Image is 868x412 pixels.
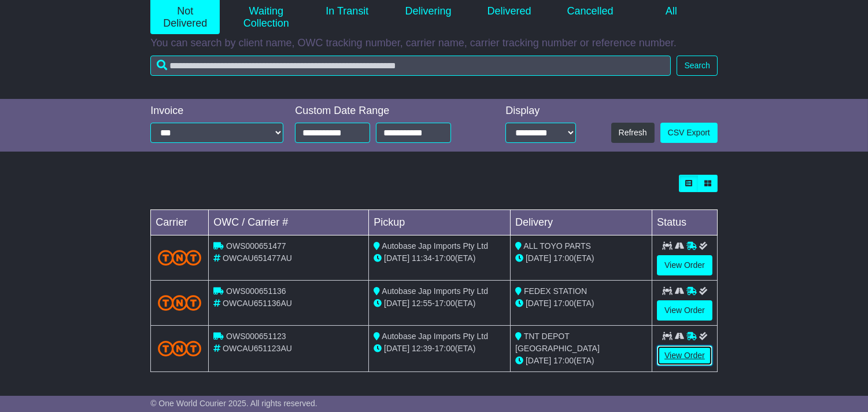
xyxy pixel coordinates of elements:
div: Display [505,105,576,117]
span: OWS000651123 [226,332,286,341]
span: TNT DEPOT [GEOGRAPHIC_DATA] [515,332,600,353]
td: Status [652,210,718,236]
td: Carrier [151,210,209,236]
span: FEDEX STATION [524,286,587,296]
span: 17:00 [553,356,574,365]
span: OWS000651136 [226,286,286,296]
span: 12:39 [412,344,432,353]
div: Custom Date Range [295,105,477,117]
td: Delivery [511,210,652,236]
span: [DATE] [526,356,551,365]
div: (ETA) [515,252,647,264]
span: 17:00 [435,299,455,308]
a: View Order [657,300,712,321]
div: Invoice [150,105,283,117]
span: 17:00 [435,344,455,353]
span: Autobase Jap Imports Pty Ltd [382,241,488,251]
span: Autobase Jap Imports Pty Ltd [382,332,488,341]
span: 17:00 [553,253,574,263]
span: OWS000651477 [226,241,286,251]
div: - (ETA) [374,343,505,355]
div: - (ETA) [374,252,505,264]
img: TNT_Domestic.png [158,295,201,311]
button: Refresh [611,123,655,143]
span: 17:00 [553,299,574,308]
a: CSV Export [660,123,718,143]
td: Pickup [369,210,511,236]
span: OWCAU651136AU [223,299,292,308]
span: OWCAU651123AU [223,344,292,353]
span: [DATE] [384,344,409,353]
span: Autobase Jap Imports Pty Ltd [382,286,488,296]
div: - (ETA) [374,297,505,310]
span: 12:55 [412,299,432,308]
div: (ETA) [515,297,647,310]
p: You can search by client name, OWC tracking number, carrier name, carrier tracking number or refe... [150,37,718,50]
span: [DATE] [526,253,551,263]
div: (ETA) [515,355,647,367]
span: ALL TOYO PARTS [523,241,591,251]
a: View Order [657,255,712,275]
span: OWCAU651477AU [223,253,292,263]
span: 17:00 [435,253,455,263]
img: TNT_Domestic.png [158,250,201,266]
span: 11:34 [412,253,432,263]
span: © One World Courier 2025. All rights reserved. [150,399,317,408]
span: [DATE] [384,299,409,308]
button: Search [677,56,717,76]
span: [DATE] [526,299,551,308]
td: OWC / Carrier # [209,210,369,236]
a: View Order [657,345,712,366]
img: TNT_Domestic.png [158,341,201,356]
span: [DATE] [384,253,409,263]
